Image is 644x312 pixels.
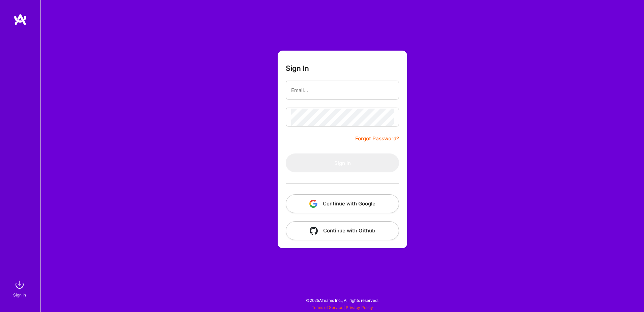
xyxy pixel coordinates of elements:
[13,13,27,26] img: logo
[286,194,399,213] button: Continue with Google
[312,305,343,310] a: Terms of Service
[40,292,644,309] div: © 2025 ATeams Inc., All rights reserved.
[310,227,318,235] img: icon
[291,82,394,99] input: Email...
[13,278,26,291] img: sign in
[346,305,373,310] a: Privacy Policy
[286,221,399,240] button: Continue with Github
[355,135,399,143] a: Forgot Password?
[312,305,373,310] span: |
[14,278,26,299] a: sign inSign In
[309,200,317,208] img: icon
[286,153,399,172] button: Sign In
[286,64,309,73] h3: Sign In
[13,291,26,299] div: Sign In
